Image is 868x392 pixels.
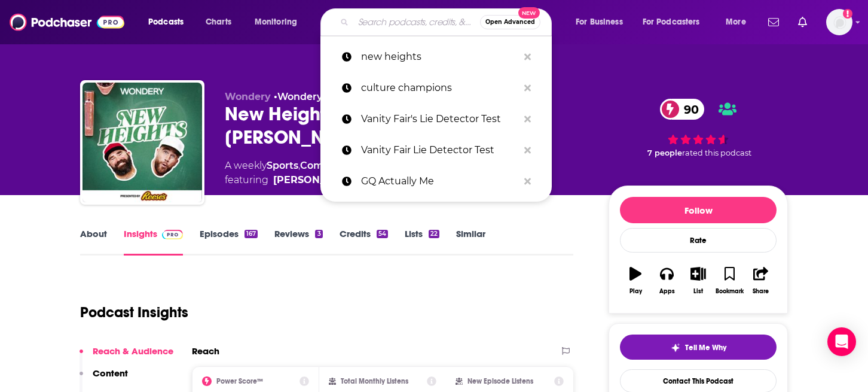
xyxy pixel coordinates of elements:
[148,14,184,31] span: Podcasts
[609,91,788,166] div: 90 7 peoplerated this podcast
[140,13,199,32] button: open menu
[216,377,263,385] h2: Power Score™
[124,228,183,256] a: InsightsPodchaser Pro
[332,8,563,36] div: Search podcasts, credits, & more...
[456,228,485,256] a: Similar
[320,135,552,166] a: Vanity Fair Lie Detector Test
[361,166,518,197] p: GQ Actually Me
[225,91,271,102] span: Wondery
[405,228,439,256] a: Lists22
[320,166,552,197] a: GQ Actually Me
[672,99,705,120] span: 90
[643,14,700,31] span: For Podcasters
[93,345,173,357] p: Reach & Audience
[80,303,188,321] h1: Podcast Insights
[353,13,480,32] input: Search podcasts, credits, & more...
[467,377,533,385] h2: New Episode Listens
[429,230,439,238] div: 22
[685,343,726,353] span: Tell Me Why
[10,11,124,34] img: Podchaser - Follow, Share and Rate Podcasts
[793,12,812,32] a: Show notifications dropdown
[298,160,300,171] span: ,
[827,327,856,356] div: Open Intercom Messenger
[826,9,852,35] img: User Profile
[620,228,777,253] div: Rate
[716,288,744,295] div: Bookmark
[763,12,784,32] a: Show notifications dropdown
[192,345,219,357] h2: Reach
[320,41,552,72] a: new heights
[162,230,183,239] img: Podchaser Pro
[246,13,313,32] button: open menu
[225,173,472,187] span: featuring
[671,343,680,353] img: tell me why sparkle
[717,13,761,32] button: open menu
[826,9,852,35] button: Show profile menu
[629,288,642,295] div: Play
[647,148,682,157] span: 7 people
[651,259,682,302] button: Apps
[300,160,341,171] a: Comedy
[315,230,322,238] div: 3
[341,377,408,385] h2: Total Monthly Listens
[198,13,239,32] a: Charts
[843,9,852,19] svg: Add a profile image
[576,14,623,31] span: For Business
[518,7,540,19] span: New
[361,41,518,72] p: new heights
[620,335,777,360] button: tell me why sparkleTell Me Why
[80,367,128,390] button: Content
[620,259,651,302] button: Play
[93,367,128,379] p: Content
[635,13,717,32] button: open menu
[660,99,705,120] a: 90
[745,259,777,302] button: Share
[753,288,769,295] div: Share
[206,14,231,31] span: Charts
[273,173,359,187] a: Jason Kelce
[361,104,518,135] p: Vanity Fair's Lie Detector Test
[659,288,675,295] div: Apps
[200,228,258,256] a: Episodes167
[277,91,322,102] a: Wondery
[274,228,322,256] a: Reviews3
[225,159,472,187] div: A weekly podcast
[80,345,173,367] button: Reach & Audience
[361,72,518,104] p: culture champions
[620,197,777,223] button: Follow
[683,259,714,302] button: List
[82,83,202,202] img: New Heights with Jason & Travis Kelce
[714,259,745,302] button: Bookmark
[80,228,107,256] a: About
[320,104,552,135] a: Vanity Fair's Lie Detector Test
[267,160,298,171] a: Sports
[244,230,258,238] div: 167
[340,228,388,256] a: Credits54
[726,14,746,31] span: More
[480,15,540,29] button: Open AdvancedNew
[361,135,518,166] p: Vanity Fair Lie Detector Test
[274,91,322,102] span: •
[485,19,535,25] span: Open Advanced
[826,9,852,35] span: Logged in as khileman
[682,148,751,157] span: rated this podcast
[377,230,388,238] div: 54
[567,13,638,32] button: open menu
[255,14,297,31] span: Monitoring
[320,72,552,104] a: culture champions
[693,288,703,295] div: List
